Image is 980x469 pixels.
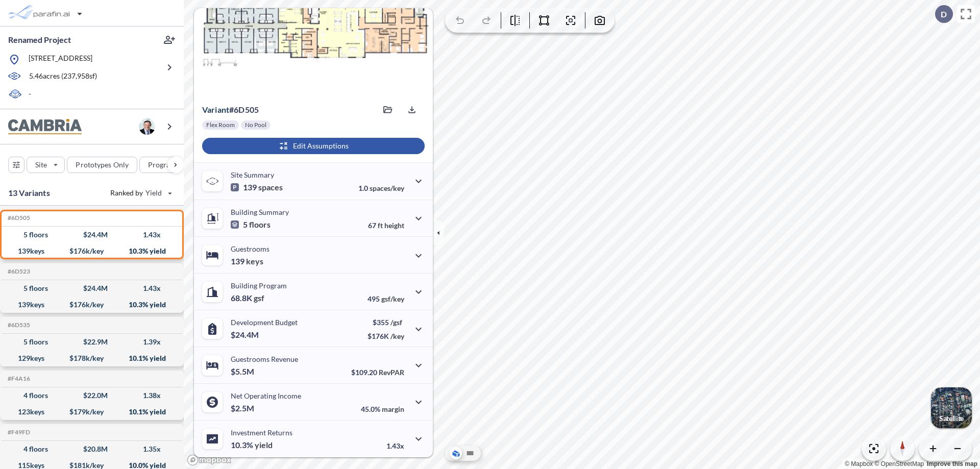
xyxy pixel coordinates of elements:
[231,208,289,216] p: Building Summary
[351,368,404,377] p: $109.20
[941,10,947,19] p: D
[67,157,137,173] button: Prototypes Only
[231,170,274,179] p: Site Summary
[231,281,287,290] p: Building Program
[450,447,462,459] button: Aerial View
[29,71,97,82] p: 5.46 acres ( 237,958 sf)
[231,182,283,192] p: 139
[206,121,235,129] p: Flex Room
[102,185,179,201] button: Ranked by Yield
[231,244,269,253] p: Guestrooms
[254,293,264,303] span: gsf
[6,322,30,329] h5: Click to copy the code
[874,460,924,467] a: OpenStreetMap
[145,188,162,198] span: Yield
[246,256,263,266] span: keys
[6,429,30,436] h5: Click to copy the code
[187,454,232,466] a: Mapbox homepage
[378,221,383,230] span: ft
[231,256,263,266] p: 139
[379,368,404,377] span: RevPAR
[8,187,50,199] p: 13 Variants
[390,318,402,327] span: /gsf
[464,447,476,459] button: Site Plan
[845,460,873,467] a: Mapbox
[76,160,129,170] p: Prototypes Only
[202,105,229,114] span: Variant
[381,294,404,303] span: gsf/key
[367,318,404,327] p: $355
[361,405,404,413] p: 45.0%
[231,440,273,450] p: 10.3%
[27,157,65,173] button: Site
[29,89,31,101] p: -
[202,105,259,115] p: # 6d505
[258,182,283,192] span: spaces
[358,184,404,192] p: 1.0
[148,160,177,170] p: Program
[382,405,404,413] span: margin
[6,214,30,221] h5: Click to copy the code
[8,119,82,135] img: BrandImage
[255,440,273,450] span: yield
[231,219,271,230] p: 5
[367,294,404,303] p: 495
[368,221,404,230] p: 67
[35,160,47,170] p: Site
[231,293,264,303] p: 68.8K
[245,121,266,129] p: No Pool
[390,332,404,340] span: /key
[139,157,194,173] button: Program
[231,391,301,400] p: Net Operating Income
[939,414,964,423] p: Satellite
[367,332,404,340] p: $176K
[231,366,256,377] p: $5.5M
[231,318,298,327] p: Development Budget
[927,460,977,467] a: Improve this map
[384,221,404,230] span: height
[8,34,71,45] p: Renamed Project
[370,184,404,192] span: spaces/key
[139,118,155,135] img: user logo
[931,387,972,428] button: Switcher ImageSatellite
[231,403,256,413] p: $2.5M
[231,428,292,437] p: Investment Returns
[6,268,30,275] h5: Click to copy the code
[231,330,260,340] p: $24.4M
[29,53,92,66] p: [STREET_ADDRESS]
[931,387,972,428] img: Switcher Image
[386,441,404,450] p: 1.43x
[231,355,298,363] p: Guestrooms Revenue
[6,375,30,382] h5: Click to copy the code
[202,138,425,154] button: Edit Assumptions
[249,219,271,230] span: floors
